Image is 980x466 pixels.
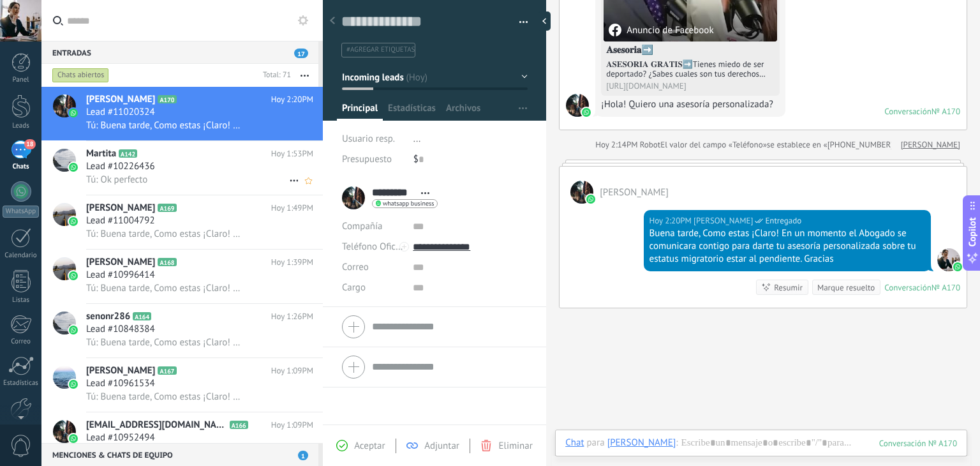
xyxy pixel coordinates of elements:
span: Susana Rocha (Sales Office) [694,214,753,227]
img: icon [69,271,78,280]
span: 17 [294,49,308,58]
span: [PERSON_NAME] [86,256,155,269]
span: Tú: Ok perfecto [86,174,147,186]
img: icon [69,380,78,389]
span: Eliminar [498,440,532,452]
a: avatariconMartitaA142Hoy 1:53PMLead #10226436Tú: Ok perfecto [41,141,323,195]
span: Principal [342,102,378,121]
img: waba.svg [586,195,595,204]
div: Total: 71 [258,69,291,82]
span: 18 [24,139,35,149]
span: A170 [158,95,176,103]
a: avataricon[PERSON_NAME]A168Hoy 1:39PMLead #10996414Tú: Buena tarde, Como estas ¡Claro! En un mome... [41,250,323,303]
span: [PERSON_NAME] [86,365,155,377]
span: Hoy 1:49PM [271,202,313,214]
div: Calendario [3,252,40,260]
span: whatsapp business [383,200,434,207]
span: Entregado [765,214,801,227]
span: Estadísticas [388,102,436,121]
div: Anuncio de Facebook [609,24,713,36]
span: Hoy 1:53PM [271,147,313,160]
a: avatariconsenonr286A164Hoy 1:26PMLead #10848384Tú: Buena tarde, Como estas ¡Claro! En un momento ... [41,304,323,357]
div: Entradas [41,41,318,64]
span: Susana Rocha [937,248,960,271]
span: Hoy 1:09PM [271,365,313,377]
span: A164 [133,312,151,320]
span: se establece en «[PHONE_NUMBER]» [767,139,898,151]
img: waba.svg [953,262,962,271]
div: Conversación [884,106,932,117]
span: Aceptar [354,440,385,452]
div: Hoy 2:14PM [595,139,640,151]
div: Menciones & Chats de equipo [41,443,318,466]
img: icon [69,109,78,117]
span: Hoy 2:20PM [271,93,313,106]
a: avataricon[EMAIL_ADDRESS][DOMAIN_NAME]A166Hoy 1:09PMLead #10952494 [41,412,323,466]
h4: 𝐀𝐬𝐞𝐬𝐨𝐫𝐢𝐚➡️ [606,44,775,57]
span: Copilot [966,218,979,247]
div: Chats abiertos [52,68,109,83]
a: [PERSON_NAME] [901,139,960,151]
a: avataricon[PERSON_NAME]A169Hoy 1:49PMLead #11004792Tú: Buena tarde, Como estas ¡Claro! En un mome... [41,195,323,249]
div: Hoy 2:20PM [650,214,694,227]
span: A168 [158,258,176,266]
span: senonr286 [86,310,130,323]
span: Robot [640,139,660,150]
button: Correo [342,257,369,278]
span: Tú: Buena tarde, Como estas ¡Claro! En un momento el Abogado se comunicara contigo para darte tu ... [86,391,243,403]
button: Teléfono Oficina [342,237,403,257]
span: Lead #11004792 [86,214,155,227]
span: A169 [158,204,176,212]
img: icon [69,163,78,172]
span: Guillermo [570,181,593,204]
span: Cargo [342,283,366,292]
span: : [676,437,678,449]
span: [PERSON_NAME] [86,202,155,214]
div: Resumir [774,282,803,294]
div: Cargo [342,278,403,298]
span: A142 [119,149,137,158]
span: Martita [86,147,116,160]
img: waba.svg [582,108,591,117]
span: Lead #10961534 [86,377,155,390]
span: Hoy 1:39PM [271,256,313,269]
img: icon [69,217,78,226]
span: Tú: Buena tarde, Como estas ¡Claro! En un momento el Abogado se comunicara contigo para darte tu ... [86,336,243,349]
span: El valor del campo «Teléfono» [660,139,767,151]
div: Estadísticas [3,379,40,387]
div: ¡Hola! Quiero una asesoría personalizada? [601,98,780,111]
span: Lead #10848384 [86,323,155,336]
div: Buena tarde, Como estas ¡Claro! En un momento el Abogado se comunicara contigo para darte tu ases... [650,227,925,266]
span: [PERSON_NAME] [86,93,155,106]
div: № A170 [932,106,960,117]
span: Hoy 1:26PM [271,310,313,323]
span: A166 [230,421,248,429]
span: Hoy 1:09PM [271,419,313,432]
img: icon [69,326,78,334]
span: #agregar etiquetas [346,45,415,54]
div: Presupuesto [342,149,404,170]
span: Archivos [446,102,480,121]
div: Panel [3,76,40,84]
span: Guillermo [600,186,669,199]
span: Teléfono Oficina [342,241,408,253]
div: Listas [3,296,40,304]
div: Ocultar [538,11,551,31]
span: Lead #11020324 [86,106,155,119]
span: Tú: Buena tarde, Como estas ¡Claro! En un momento el Abogado se comunicara contigo para darte tu ... [86,282,243,294]
img: icon [69,434,78,443]
div: WhatsApp [3,206,39,218]
span: A167 [158,366,176,375]
div: Guillermo [607,437,676,448]
span: Tú: Buena tarde, Como estas ¡Claro! En un momento el Abogado se comunicara contigo para darte tu ... [86,228,243,240]
span: Adjuntar [424,440,459,452]
a: avataricon[PERSON_NAME]A170Hoy 2:20PMLead #11020324Tú: Buena tarde, Como estas ¡Claro! En un mome... [41,87,323,140]
a: avataricon[PERSON_NAME]A167Hoy 1:09PMLead #10961534Tú: Buena tarde, Como estas ¡Claro! En un mome... [41,358,323,412]
span: ... [413,133,421,145]
span: Lead #10996414 [86,269,155,282]
span: Correo [342,261,369,273]
div: Conversación [884,282,932,293]
span: Presupuesto [342,153,392,165]
div: Correo [3,338,40,346]
div: Chats [3,163,40,171]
